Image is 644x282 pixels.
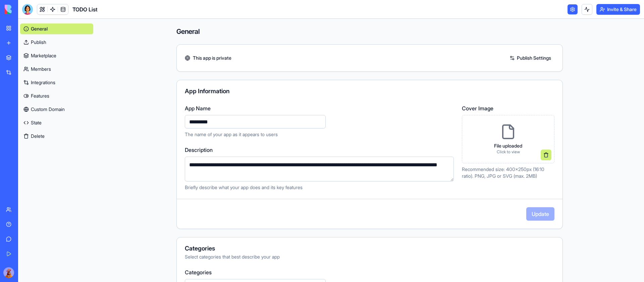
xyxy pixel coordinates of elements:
label: Cover Image [462,104,554,112]
p: Recommended size: 400x250px (16:10 ratio). PNG, JPG or SVG (max. 2MB) [462,166,554,179]
label: Description [185,146,454,154]
a: Custom Domain [20,104,93,115]
p: Click to view [494,149,522,155]
label: Categories [185,268,554,276]
button: Delete [20,131,93,142]
p: The name of your app as it appears to users [185,131,454,138]
a: Publish [20,37,93,48]
button: Invite & Share [596,4,640,15]
a: Members [20,64,93,74]
div: File uploadedClick to view [462,115,554,163]
span: TODO List [72,5,98,13]
div: App Information [185,88,554,94]
img: Kuku_Large_sla5px.png [3,267,14,278]
a: Publish Settings [506,53,554,63]
div: Select categories that best describe your app [185,253,554,260]
div: Categories [185,245,554,251]
label: App Name [185,104,454,112]
a: State [20,117,93,128]
a: General [20,23,93,34]
a: Integrations [20,77,93,88]
h4: General [176,27,563,36]
span: This app is private [193,55,231,61]
a: Features [20,91,93,101]
img: logo [5,5,46,14]
p: Briefly describe what your app does and its key features [185,184,454,191]
p: File uploaded [494,143,522,149]
a: Marketplace [20,50,93,61]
